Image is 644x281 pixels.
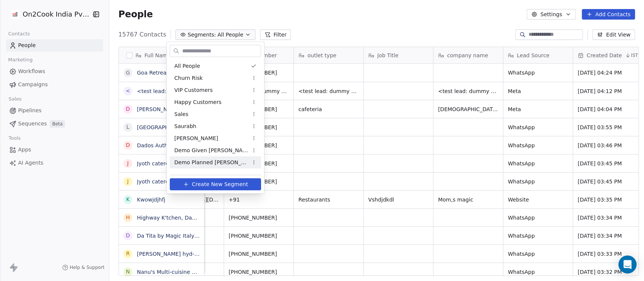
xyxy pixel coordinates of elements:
button: Create New Segment [170,179,261,191]
span: [PERSON_NAME] [174,171,218,179]
span: Demo Given [PERSON_NAME] [174,147,248,154]
span: VIP Customers [174,86,213,94]
span: Demo Planned [PERSON_NAME] [174,159,248,166]
span: Create New Segment [192,180,248,188]
span: All People [174,62,200,70]
span: [PERSON_NAME] [174,134,218,142]
span: Churn Risk [174,74,203,82]
span: Happy Customers [174,98,221,106]
span: Sales [174,110,188,118]
span: Saurabh [174,122,196,130]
